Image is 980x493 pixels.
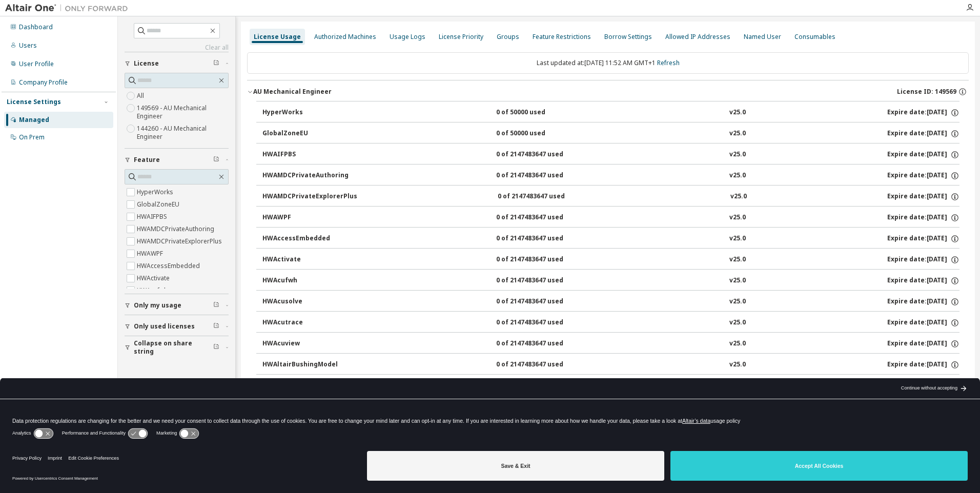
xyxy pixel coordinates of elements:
label: 144260 - AU Mechanical Engineer [137,122,229,143]
div: HyperWorks [262,108,355,117]
div: HWAltairBushingModel [262,360,355,369]
div: On Prem [19,133,45,141]
div: 0 of 2147483647 used [496,255,588,264]
div: 0 of 2147483647 used [496,276,588,285]
div: User Profile [19,60,54,68]
label: HyperWorks [137,186,175,198]
label: HWAIFPBS [137,211,169,223]
div: Users [19,42,37,50]
div: Expire date: [DATE] [887,276,959,285]
div: Expire date: [DATE] [887,192,959,201]
button: HWAltairBushingModel0 of 2147483647 usedv25.0Expire date:[DATE] [262,354,959,376]
button: HWAMDCPrivateAuthoring0 of 2147483647 usedv25.0Expire date:[DATE] [262,165,959,187]
button: HWAcufwh0 of 2147483647 usedv25.0Expire date:[DATE] [262,270,959,292]
span: Only my usage [134,301,181,310]
div: Expire date: [DATE] [887,150,959,159]
div: Expire date: [DATE] [887,318,959,327]
span: Clear filter [213,156,219,164]
div: 0 of 2147483647 used [496,171,588,180]
div: Authorized Machines [314,33,376,41]
div: Consumables [794,33,835,41]
div: Borrow Settings [604,33,652,41]
button: Collapse on share string [125,336,229,359]
div: 0 of 2147483647 used [496,318,588,327]
button: HWAltairCopilotHyperWorks0 of 2147483647 usedv25.0Expire date:[DATE] [262,375,959,397]
div: v25.0 [729,108,746,117]
div: Expire date: [DATE] [887,339,959,348]
div: Allowed IP Addresses [665,33,730,41]
div: v25.0 [729,171,746,180]
div: 0 of 50000 used [496,129,588,138]
button: HWAcutrace0 of 2147483647 usedv25.0Expire date:[DATE] [262,312,959,334]
button: HyperWorks0 of 50000 usedv25.0Expire date:[DATE] [262,101,959,124]
label: HWAcufwh [137,284,170,297]
span: Clear filter [213,343,219,352]
button: AU Mechanical EngineerLicense ID: 149569 [247,80,969,103]
div: Expire date: [DATE] [887,255,959,264]
span: Only used licenses [134,322,195,331]
div: HWAMDCPrivateExplorerPlus [262,192,357,201]
div: Groups [497,33,519,41]
span: Collapse on share string [134,339,213,356]
div: v25.0 [729,276,746,285]
div: v25.0 [729,213,746,222]
div: HWAcuview [262,339,355,348]
div: Expire date: [DATE] [887,360,959,369]
span: Clear filter [213,322,219,331]
div: HWAccessEmbedded [262,234,355,243]
label: HWAccessEmbedded [137,260,202,272]
span: Feature [134,156,160,164]
div: Expire date: [DATE] [887,108,959,117]
label: HWAMDCPrivateExplorerPlus [137,235,224,248]
div: License Usage [254,33,301,41]
label: All [137,90,146,102]
div: v25.0 [729,255,746,264]
div: License Settings [7,98,61,106]
label: GlobalZoneEU [137,198,181,211]
div: HWAIFPBS [262,150,355,159]
label: HWActivate [137,272,172,284]
div: Last updated at: [DATE] 11:52 AM GMT+1 [247,52,969,74]
div: Expire date: [DATE] [887,129,959,138]
div: v25.0 [729,129,746,138]
span: Clear filter [213,301,219,310]
span: Clear filter [213,59,219,68]
img: Altair One [5,3,133,13]
button: Only my usage [125,294,229,317]
div: 0 of 50000 used [496,108,588,117]
div: Named User [744,33,781,41]
div: v25.0 [729,360,746,369]
div: HWAcusolve [262,297,355,306]
button: License [125,52,229,75]
div: Company Profile [19,78,68,87]
div: HWActivate [262,255,355,264]
div: v25.0 [729,150,746,159]
div: 0 of 2147483647 used [496,339,588,348]
label: 149569 - AU Mechanical Engineer [137,102,229,122]
div: v25.0 [729,234,746,243]
div: License Priority [439,33,483,41]
div: Expire date: [DATE] [887,297,959,306]
button: Only used licenses [125,315,229,338]
div: 0 of 2147483647 used [496,213,588,222]
button: HWActivate0 of 2147483647 usedv25.0Expire date:[DATE] [262,249,959,271]
div: 0 of 2147483647 used [496,150,588,159]
button: GlobalZoneEU0 of 50000 usedv25.0Expire date:[DATE] [262,122,959,145]
button: HWAMDCPrivateExplorerPlus0 of 2147483647 usedv25.0Expire date:[DATE] [262,186,959,208]
button: HWAccessEmbedded0 of 2147483647 usedv25.0Expire date:[DATE] [262,228,959,250]
button: HWAcusolve0 of 2147483647 usedv25.0Expire date:[DATE] [262,291,959,313]
span: License [134,59,159,68]
div: 0 of 2147483647 used [496,360,588,369]
button: HWAWPF0 of 2147483647 usedv25.0Expire date:[DATE] [262,207,959,229]
div: Feature Restrictions [533,33,591,41]
div: GlobalZoneEU [262,129,355,138]
div: Expire date: [DATE] [887,234,959,243]
div: v25.0 [729,297,746,306]
div: AU Mechanical Engineer [253,88,332,96]
div: HWAcufwh [262,276,355,285]
label: HWAWPF [137,248,165,260]
div: v25.0 [729,339,746,348]
div: Managed [19,116,49,124]
span: License ID: 149569 [897,88,956,96]
div: HWAcutrace [262,318,355,327]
